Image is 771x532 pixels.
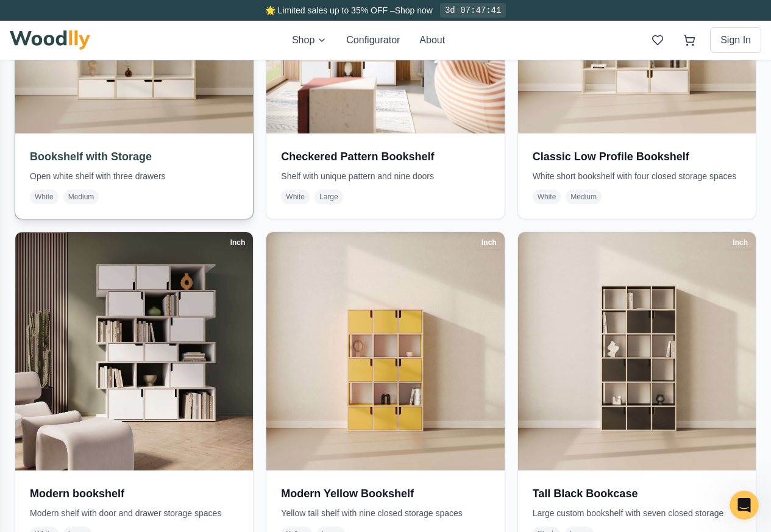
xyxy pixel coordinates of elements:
iframe: Intercom live chat [730,491,759,520]
div: Inch [476,236,502,249]
img: Tall Black Bookcase [518,232,756,470]
h3: Classic Low Profile Bookshelf [533,148,741,165]
button: Sign In [710,27,761,53]
span: White [533,190,561,204]
p: Modern shelf with door and drawer storage spaces [30,507,238,519]
button: About [419,33,445,48]
span: White [30,190,59,204]
span: Large [314,190,343,204]
p: Hi there 👋 [24,87,219,107]
p: Open white shelf with three drawers [30,170,238,182]
p: How can we help? [24,107,219,128]
h3: Modern bookshelf [30,485,238,502]
span: Medium [566,190,602,204]
img: Modern Yellow Bookshelf [266,232,504,470]
h3: Tall Black Bookcase [533,485,741,502]
div: Inch [225,236,251,249]
p: Shelf with unique pattern and nine doors [281,170,489,182]
button: Shop [292,33,327,48]
img: Modern bookshelf [15,232,253,470]
span: Home [47,411,74,419]
button: Messages [122,380,244,429]
span: Medium [63,190,99,204]
h3: Modern Yellow Bookshelf [281,485,489,502]
span: White [281,190,310,204]
p: White short bookshelf with four closed storage spaces [533,170,741,182]
div: Send us a message [12,143,232,177]
a: Shop now [395,5,433,15]
span: 🌟 Limited sales up to 35% OFF – [265,5,395,15]
h3: Bookshelf with Storage [30,148,238,165]
img: Profile image for Anna [24,20,49,44]
div: Send us a message [25,154,204,166]
p: Large custom bookshelf with seven closed storage [533,507,741,519]
div: 3d 07:47:41 [440,3,506,18]
img: Woodlly [10,30,90,50]
span: Messages [162,411,204,419]
p: Yellow tall shelf with nine closed storage spaces [281,507,489,519]
div: Inch [727,236,753,249]
button: Configurator [346,33,400,48]
h3: Checkered Pattern Bookshelf [281,148,489,165]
